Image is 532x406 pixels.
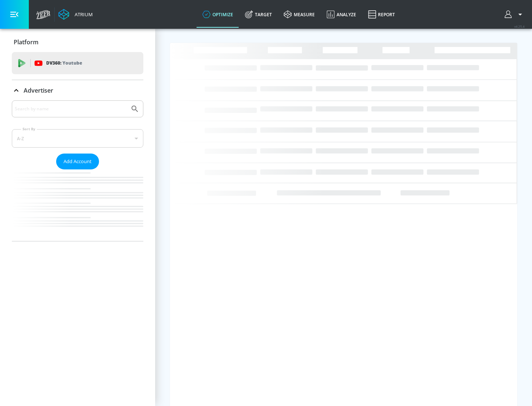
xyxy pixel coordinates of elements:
[12,100,143,241] div: Advertiser
[12,129,143,148] div: A-Z
[62,59,82,67] p: Youtube
[278,1,321,28] a: measure
[14,38,38,46] p: Platform
[197,1,239,28] a: optimize
[12,52,143,74] div: DV360: Youtube
[321,1,362,28] a: Analyze
[56,154,99,169] button: Add Account
[72,11,93,18] div: Atrium
[514,24,525,28] span: v 4.25.4
[362,1,401,28] a: Report
[239,1,278,28] a: Target
[58,9,93,20] a: Atrium
[12,80,143,101] div: Advertiser
[12,169,143,241] nav: list of Advertiser
[24,86,53,94] p: Advertiser
[64,157,92,166] span: Add Account
[46,59,82,67] p: DV360:
[12,32,143,52] div: Platform
[21,127,37,131] label: Sort By
[15,104,127,114] input: Search by name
